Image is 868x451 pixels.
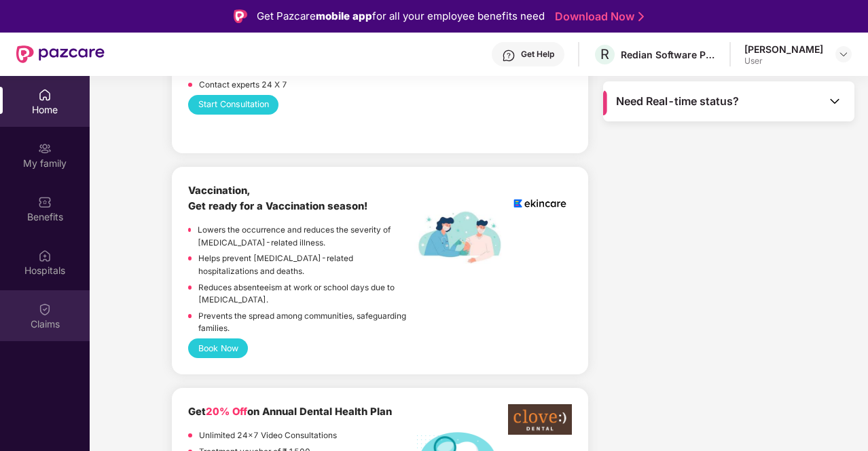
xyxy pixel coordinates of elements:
div: Get Help [521,49,554,60]
p: Reduces absenteeism at work or school days due to [MEDICAL_DATA]. [198,281,412,307]
b: Get on Annual Dental Health Plan [188,406,392,418]
div: Get Pazcare for all your employee benefits need [257,8,545,24]
p: Prevents the spread among communities, safeguarding families. [198,310,412,335]
div: Redian Software Private Limited [621,48,716,61]
span: 20% Off [206,406,247,418]
span: Need Real-time status? [616,94,739,109]
img: logoEkincare.png [508,183,572,224]
p: Contact experts 24 X 7 [199,79,287,92]
img: Stroke [638,9,644,24]
img: svg+xml;base64,PHN2ZyBpZD0iSG9zcGl0YWxzIiB4bWxucz0iaHR0cDovL3d3dy53My5vcmcvMjAwMC9zdmciIHdpZHRoPS... [38,249,52,262]
img: svg+xml;base64,PHN2ZyB3aWR0aD0iMjAiIGhlaWdodD0iMjAiIHZpZXdCb3g9IjAgMCAyMCAyMCIgZmlsbD0ibm9uZSIgeG... [38,142,52,155]
b: Vaccination, Get ready for a Vaccination season! [188,184,367,212]
p: Lowers the occurrence and reduces the severity of [MEDICAL_DATA]-related illness. [198,224,412,249]
img: svg+xml;base64,PHN2ZyBpZD0iSG9tZSIgeG1sbnM9Imh0dHA6Ly93d3cudzMub3JnLzIwMDAvc3ZnIiB3aWR0aD0iMjAiIG... [38,88,52,102]
div: [PERSON_NAME] [744,43,823,56]
div: User [744,56,823,66]
span: R [600,46,609,62]
button: Book Now [188,338,248,358]
img: svg+xml;base64,PHN2ZyBpZD0iQmVuZWZpdHMiIHhtbG5zPSJodHRwOi8vd3d3LnczLm9yZy8yMDAwL3N2ZyIgd2lkdGg9Ij... [38,195,52,209]
p: Unlimited 24x7 Video Consultations [199,429,337,442]
img: New Pazcare Logo [16,45,105,63]
img: svg+xml;base64,PHN2ZyBpZD0iRHJvcGRvd24tMzJ4MzIiIHhtbG5zPSJodHRwOi8vd3d3LnczLm9yZy8yMDAwL3N2ZyIgd2... [838,49,849,60]
p: Helps prevent [MEDICAL_DATA]-related hospitalizations and deaths. [198,252,412,277]
img: svg+xml;base64,PHN2ZyBpZD0iQ2xhaW0iIHhtbG5zPSJodHRwOi8vd3d3LnczLm9yZy8yMDAwL3N2ZyIgd2lkdGg9IjIwIi... [38,302,52,316]
img: labelEkincare.png [412,210,507,264]
strong: mobile app [316,9,372,22]
img: Toggle Icon [828,94,842,108]
img: svg+xml;base64,PHN2ZyBpZD0iSGVscC0zMngzMiIgeG1sbnM9Imh0dHA6Ly93d3cudzMub3JnLzIwMDAvc3ZnIiB3aWR0aD... [502,49,516,62]
img: clove-dental%20png.png [508,404,572,435]
img: Logo [234,9,247,23]
button: Start Consultation [188,95,278,115]
a: Download Now [555,9,640,24]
